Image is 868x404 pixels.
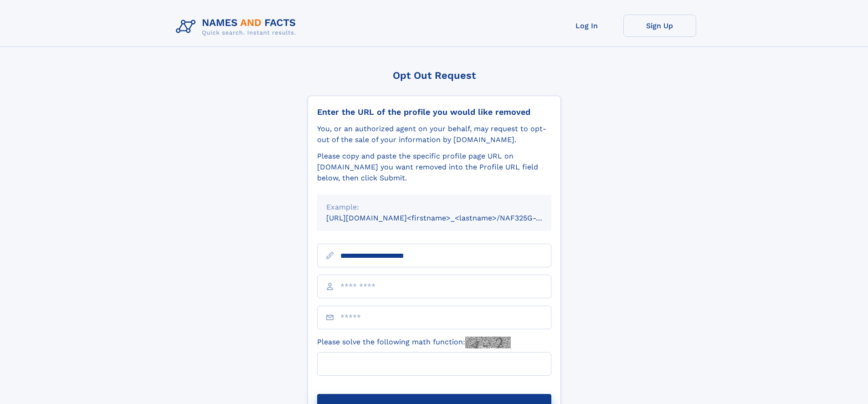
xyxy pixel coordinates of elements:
small: [URL][DOMAIN_NAME]<firstname>_<lastname>/NAF325G-xxxxxxxx [326,214,569,222]
a: Sign Up [623,15,696,37]
img: Logo Names and Facts [172,15,303,39]
div: Enter the URL of the profile you would like removed [317,107,551,117]
div: Please copy and paste the specific profile page URL on [DOMAIN_NAME] you want removed into the Pr... [317,151,551,184]
div: You, or an authorized agent on your behalf, may request to opt-out of the sale of your informatio... [317,123,551,145]
label: Please solve the following math function: [317,337,511,348]
a: Log In [550,15,623,37]
div: Opt Out Request [308,70,561,81]
div: Example: [326,202,542,213]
